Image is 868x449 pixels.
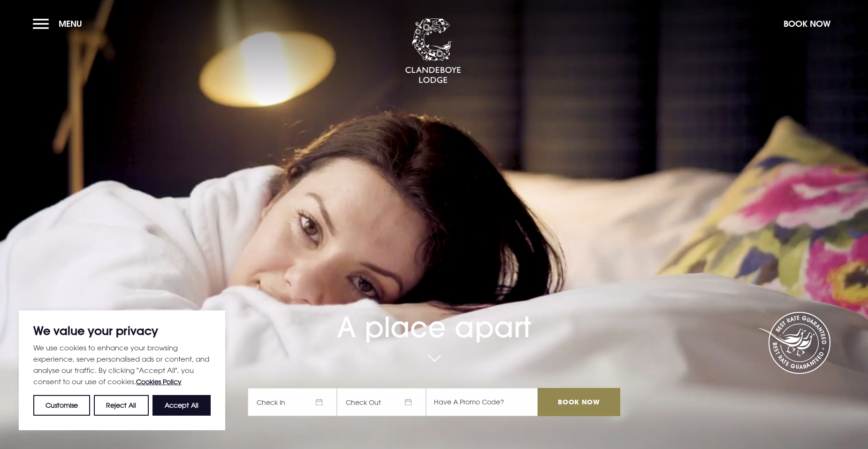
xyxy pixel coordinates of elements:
span: Menu [59,18,82,29]
div: We value your privacy [19,310,225,430]
h1: A place apart [248,283,620,344]
button: Accept All [152,395,211,416]
p: We use cookies to enhance your browsing experience, serve personalised ads or content, and analys... [33,342,211,387]
input: Have A Promo Code? [426,388,538,416]
button: Customise [33,395,90,416]
a: Cookies Policy [136,378,182,386]
button: Menu [33,14,87,34]
span: Check In [248,388,337,416]
input: Book Now [538,388,620,416]
button: Book Now [779,14,835,34]
button: Reject All [94,395,148,416]
span: Check Out [337,388,426,416]
img: Clandeboye Lodge [405,18,461,84]
p: We value your privacy [33,325,211,336]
